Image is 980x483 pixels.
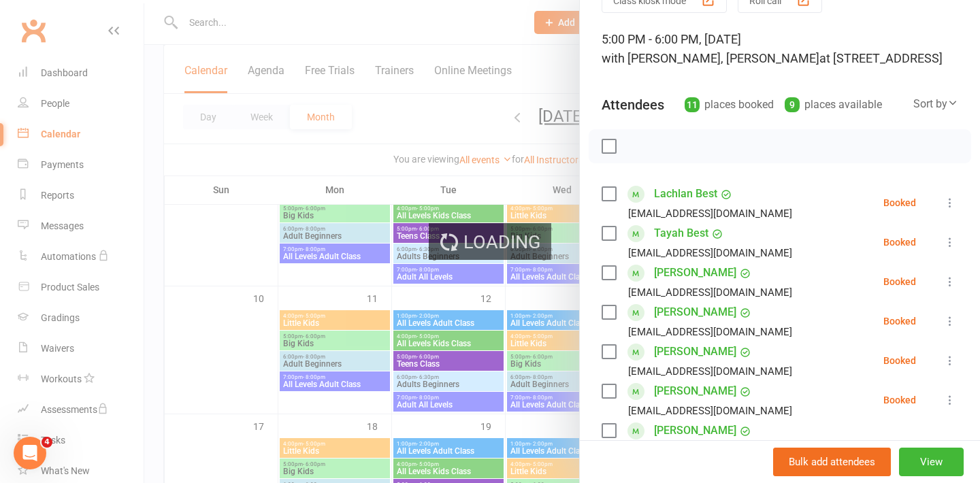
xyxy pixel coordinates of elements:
[602,51,819,65] span: with [PERSON_NAME], [PERSON_NAME]
[785,95,882,114] div: places available
[883,237,916,247] div: Booked
[883,198,916,207] div: Booked
[628,323,792,341] div: [EMAIL_ADDRESS][DOMAIN_NAME]
[654,420,736,442] a: [PERSON_NAME]
[602,95,664,114] div: Attendees
[685,95,774,114] div: places booked
[654,341,736,363] a: [PERSON_NAME]
[883,356,916,365] div: Booked
[899,448,964,476] button: View
[883,395,916,405] div: Booked
[785,97,800,112] div: 9
[628,284,792,301] div: [EMAIL_ADDRESS][DOMAIN_NAME]
[654,222,708,244] a: Tayah Best
[628,402,792,420] div: [EMAIL_ADDRESS][DOMAIN_NAME]
[628,244,792,262] div: [EMAIL_ADDRESS][DOMAIN_NAME]
[654,262,736,284] a: [PERSON_NAME]
[654,183,717,205] a: Lachlan Best
[883,316,916,326] div: Booked
[883,277,916,286] div: Booked
[819,51,943,65] span: at [STREET_ADDRESS]
[42,437,52,448] span: 4
[773,448,891,476] button: Bulk add attendees
[913,95,958,113] div: Sort by
[14,437,46,469] iframe: Intercom live chat
[654,380,736,402] a: [PERSON_NAME]
[654,301,736,323] a: [PERSON_NAME]
[628,363,792,380] div: [EMAIL_ADDRESS][DOMAIN_NAME]
[602,30,958,68] div: 5:00 PM - 6:00 PM, [DATE]
[628,205,792,222] div: [EMAIL_ADDRESS][DOMAIN_NAME]
[685,97,700,112] div: 11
